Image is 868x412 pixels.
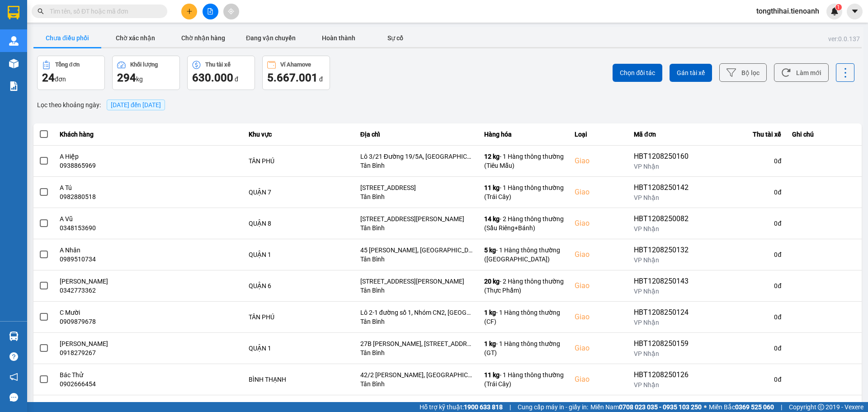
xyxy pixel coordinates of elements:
[619,403,702,411] strong: 0708 023 035 - 0935 103 250
[130,62,158,68] div: Khối lượng
[702,219,781,228] div: 0 đ
[484,277,564,295] div: - 2 Hàng thông thường (Thực Phẩm)
[360,402,473,411] div: 35/11/4/9 [PERSON_NAME][STREET_ADDRESS]
[360,317,473,326] div: Tân Bình
[484,214,564,232] div: - 2 Hàng thông thường (Sầu Riêng+Bánh)
[111,101,161,109] span: 13/08/2025 đến 13/08/2025
[628,123,696,146] th: Mã đơn
[249,344,349,353] div: QUẬN 1
[42,71,100,85] div: đơn
[484,215,500,223] span: 14 kg
[484,183,564,201] div: - 1 Hàng thông thường (Trái Cây)
[575,218,623,229] div: Giao
[203,4,218,19] button: file-add
[8,6,19,19] img: logo-vxr
[847,4,863,19] button: caret-down
[355,123,479,146] th: Địa chỉ
[60,348,238,357] div: 0918279267
[634,276,691,287] div: HBT1208250143
[360,246,473,255] div: 45 [PERSON_NAME], [GEOGRAPHIC_DATA], [GEOGRAPHIC_DATA], [GEOGRAPHIC_DATA]
[9,393,18,402] span: message
[360,339,473,348] div: 27B [PERSON_NAME], [STREET_ADDRESS]
[169,29,237,47] button: Chờ nhận hàng
[702,250,781,259] div: 0 đ
[484,153,500,160] span: 12 kg
[360,223,473,232] div: Tân Bình
[192,71,233,84] span: 630.000
[709,402,774,412] span: Miền Bắc
[249,281,349,290] div: QUẬN 6
[851,7,859,15] span: caret-down
[60,339,238,348] div: [PERSON_NAME]
[702,129,781,140] div: Thu tài xế
[484,246,496,254] span: 5 kg
[50,6,156,16] input: Tìm tên, số ĐT hoặc mã đơn
[9,81,19,91] img: solution-icon
[634,401,691,412] div: HBT1208250107
[38,8,44,14] span: search
[360,192,473,201] div: Tân Bình
[634,182,691,193] div: HBT1208250142
[634,256,691,265] div: VP Nhận
[228,8,234,14] span: aim
[702,188,781,197] div: 0 đ
[484,370,564,388] div: - 1 Hàng thông thường (Trái Cây)
[112,56,180,90] button: Khối lượng294kg
[60,402,238,411] div: A Tình
[249,188,349,197] div: QUẬN 7
[55,62,80,68] div: Tổng đơn
[60,161,238,170] div: 0938865969
[60,183,238,192] div: A Tú
[60,370,238,379] div: Bác Thử
[464,403,503,411] strong: 1900 633 818
[60,214,238,223] div: A Vũ
[207,8,213,14] span: file-add
[60,277,238,286] div: [PERSON_NAME]
[420,402,503,412] span: Hỗ trợ kỹ thuật:
[360,183,473,192] div: [STREET_ADDRESS]
[101,29,169,47] button: Chờ xác nhận
[373,29,418,47] button: Sự cố
[249,156,349,166] div: TÂN PHÚ
[484,371,500,379] span: 11 kg
[360,214,473,223] div: [STREET_ADDRESS][PERSON_NAME]
[249,250,349,259] div: QUẬN 1
[569,123,628,146] th: Loại
[186,8,193,14] span: plus
[484,308,564,326] div: - 1 Hàng thông thường (CF)
[484,339,564,357] div: - 1 Hàng thông thường (GT)
[360,255,473,264] div: Tân Bình
[702,375,781,384] div: 0 đ
[280,62,311,68] div: Ví Ahamove
[117,71,175,85] div: kg
[267,71,325,85] div: đ
[305,29,373,47] button: Hoàn thành
[262,56,330,90] button: Ví Ahamove5.667.001 đ
[634,224,691,233] div: VP Nhận
[60,246,238,255] div: A Nhân
[360,348,473,357] div: Tân Bình
[37,100,101,110] span: Lọc theo khoảng ngày :
[484,278,500,285] span: 20 kg
[60,286,238,295] div: 0342773362
[54,123,244,146] th: Khách hàng
[634,151,691,162] div: HBT1208250160
[9,352,18,361] span: question-circle
[9,331,19,341] img: warehouse-icon
[830,7,839,15] img: icon-new-feature
[360,379,473,388] div: Tân Bình
[360,286,473,295] div: Tân Bình
[620,68,655,77] span: Chọn đối tác
[484,184,500,191] span: 11 kg
[237,29,305,47] button: Đang vận chuyển
[781,402,782,412] span: |
[249,219,349,228] div: QUẬN 8
[634,338,691,349] div: HBT1208250159
[60,192,238,201] div: 0982880518
[484,152,564,170] div: - 1 Hàng thông thường (Tiêu Mẫu)
[243,123,354,146] th: Khu vực
[634,369,691,380] div: HBT1208250126
[360,308,473,317] div: Lô 2-1 đường số 1, Nhóm CN2, [GEOGRAPHIC_DATA], [GEOGRAPHIC_DATA], [GEOGRAPHIC_DATA]
[735,403,774,411] strong: 0369 525 060
[249,375,349,384] div: BÌNH THẠNH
